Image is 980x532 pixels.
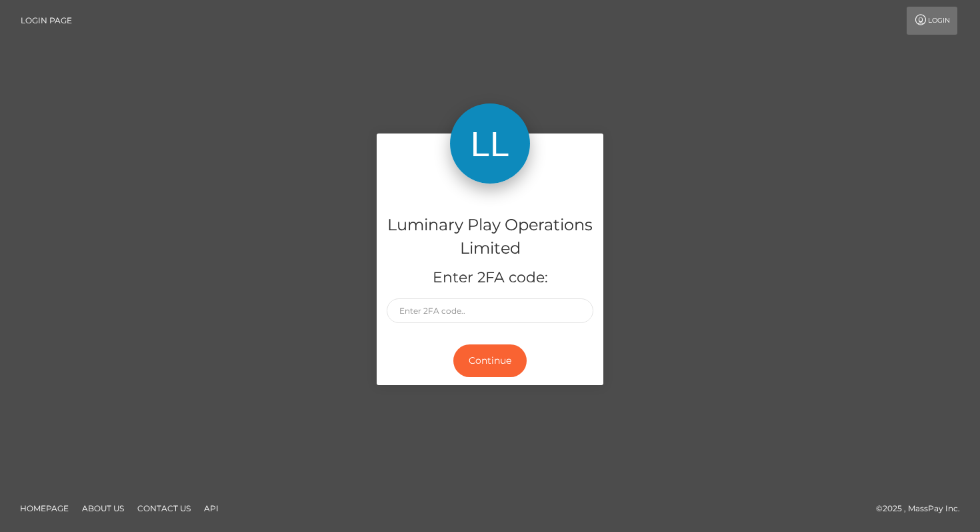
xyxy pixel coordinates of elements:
a: API [199,498,224,519]
h5: Enter 2FA code: [387,268,593,288]
a: Login Page [21,7,72,35]
a: Contact Us [132,498,196,519]
a: About Us [77,498,129,519]
h4: Luminary Play Operations Limited [387,214,593,260]
img: Luminary Play Operations Limited [450,103,530,184]
div: © 2025 , MassPay Inc. [876,501,970,516]
a: Login [907,7,957,35]
button: Continue [453,344,527,377]
a: Homepage [15,498,74,519]
input: Enter 2FA code.. [387,298,593,323]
